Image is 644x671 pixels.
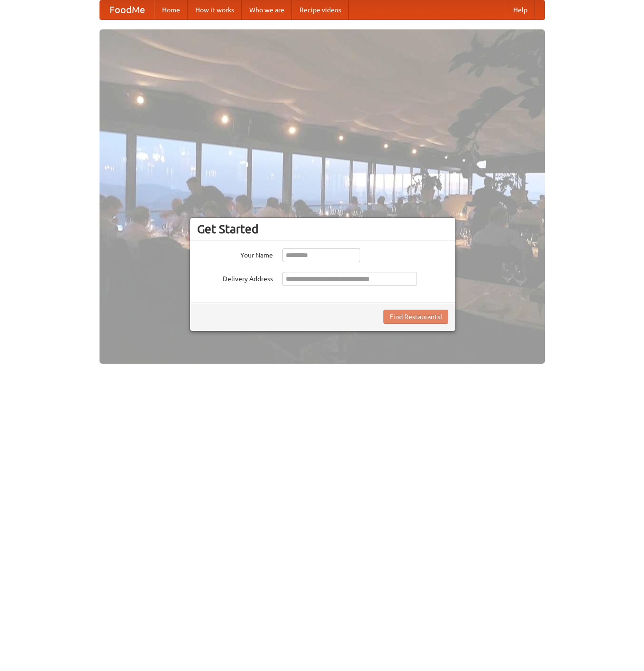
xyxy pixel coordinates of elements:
[188,0,242,19] a: How it works
[506,0,535,19] a: Help
[154,0,188,19] a: Home
[292,0,349,19] a: Recipe videos
[197,248,273,260] label: Your Name
[197,222,448,236] h3: Get Started
[100,0,154,19] a: FoodMe
[383,310,448,324] button: Find Restaurants!
[242,0,292,19] a: Who we are
[197,272,273,284] label: Delivery Address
